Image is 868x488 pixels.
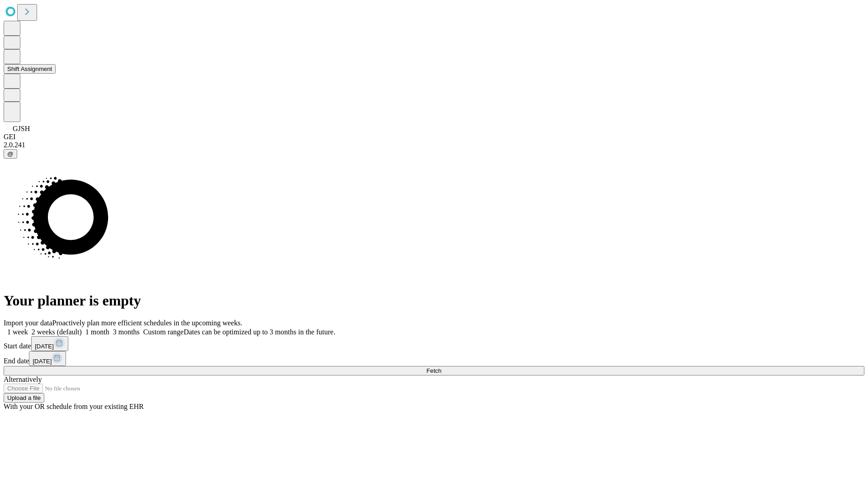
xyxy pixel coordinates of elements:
[33,358,52,365] span: [DATE]
[4,351,864,366] div: End date
[85,328,109,336] span: 1 month
[13,125,30,132] span: GJSH
[184,328,335,336] span: Dates can be optimized up to 3 months in the future.
[4,292,864,309] h1: Your planner is empty
[4,403,144,410] span: With your OR schedule from your existing EHR
[4,133,864,141] div: GEI
[426,367,441,374] span: Fetch
[4,336,864,351] div: Start date
[52,319,242,327] span: Proactively plan more efficient schedules in the upcoming weeks.
[4,319,52,327] span: Import your data
[4,393,44,403] button: Upload a file
[4,64,56,74] button: Shift Assignment
[31,336,68,351] button: [DATE]
[113,328,140,336] span: 3 months
[4,375,42,383] span: Alternatively
[4,149,17,159] button: @
[7,328,28,336] span: 1 week
[7,150,14,157] span: @
[143,328,184,336] span: Custom range
[35,343,54,350] span: [DATE]
[32,328,82,336] span: 2 weeks (default)
[4,366,864,375] button: Fetch
[4,141,864,149] div: 2.0.241
[29,351,66,366] button: [DATE]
